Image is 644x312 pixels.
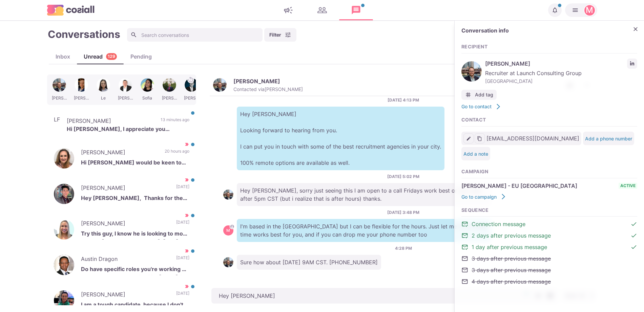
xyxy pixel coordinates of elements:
[387,209,419,216] p: [DATE] 3:48 PM
[472,277,551,286] span: 4 days after previous message
[461,193,507,200] a: Go to campaign
[81,219,169,229] p: [PERSON_NAME]
[461,103,502,110] a: Go to contact
[237,183,491,206] p: Hey [PERSON_NAME], sorry just seeing this I am open to a call Fridays work best or can chat after...
[627,59,637,69] a: LinkedIn profile link
[395,245,412,251] p: 4:28 PM
[264,28,296,42] button: Filter
[81,158,189,169] p: Hi [PERSON_NAME] would be keen to have a call with you. Are you free [DATE]? [PERSON_NAME]
[54,219,74,240] img: Millie Cossins
[213,78,227,92] img: Brennan Stieber
[463,133,474,143] button: Edit
[461,44,637,50] h3: Recipient
[67,117,154,125] p: [PERSON_NAME]
[176,290,189,300] p: [DATE]
[586,6,593,14] div: Martin
[387,174,419,180] p: [DATE] 5:02 PM
[48,28,120,40] h1: Conversations
[226,228,230,232] div: Martin
[461,61,482,82] img: Brennan Stieber
[211,288,559,304] textarea: To enrich screen reader interactions, please activate Accessibility in Grammarly extension settings
[54,117,60,122] div: Luke Frank
[77,52,124,61] div: Unread
[237,107,444,170] p: Hey [PERSON_NAME] Looking forward to hearing from you. I can put you in touch with some of the be...
[548,3,562,17] button: Notifications
[81,148,158,158] p: [PERSON_NAME]
[54,290,74,311] img: Natasha Francis
[461,182,577,190] span: [PERSON_NAME] - EU [GEOGRAPHIC_DATA]
[630,24,641,34] button: Close
[176,219,189,229] p: [DATE]
[54,184,74,204] img: Matt Vasquez
[485,69,637,77] span: Recruiter at Launch Consulting Group
[472,243,547,251] span: 1 day after previous message
[81,265,189,275] p: Do have specific roles you're working on now? What's your availability [DATE] for a call?
[388,97,419,103] p: [DATE] 4:13 PM
[472,220,525,228] span: Connection message
[485,60,624,68] span: [PERSON_NAME]
[475,133,485,143] button: Copy
[223,190,233,200] img: Brennan Stieber
[223,257,233,267] img: Brennan Stieber
[67,125,189,133] p: Hi [PERSON_NAME], I appreciate you reaching out, but I’m not interested at the moment. Things are...
[81,300,189,311] p: I am a tough candidate, because I don't bill huge amounts. Reason being, most of my work is secre...
[472,254,551,263] span: 3 days after previous message
[472,266,551,274] span: 3 days after previous message
[165,148,189,158] p: 20 hours ago
[237,255,381,270] p: Sure how about [DATE] 9AM CST. [PHONE_NUMBER]
[237,219,491,242] p: I'm based in the [GEOGRAPHIC_DATA] but I can be flexible for the hours. Just let me know what tim...
[81,194,189,204] p: Hey [PERSON_NAME], Thanks for the outreach I am happy to stay connected currently havent put too ...
[233,86,303,92] p: Contacted via [PERSON_NAME]
[54,148,74,169] img: Geraldine Morgan
[81,255,169,265] p: Austin Dragon
[472,231,551,240] span: 2 days after previous message
[176,184,189,194] p: [DATE]
[108,53,115,60] p: 129
[461,169,637,175] h3: Campaign
[213,78,303,92] button: Brennan Stieber[PERSON_NAME]Contacted via[PERSON_NAME]
[486,134,579,142] span: [EMAIL_ADDRESS][DOMAIN_NAME]
[81,229,189,240] p: Try this guy, I know he is looking to move back to [GEOGRAPHIC_DATA] [URL][DOMAIN_NAME]
[461,117,637,123] h3: Contact
[47,5,95,15] img: logo
[54,255,74,275] img: Austin Dragon
[124,52,159,61] div: Pending
[49,52,77,61] div: Inbox
[485,77,637,85] span: [GEOGRAPHIC_DATA]
[461,207,637,213] h3: Sequence
[463,151,488,157] button: Add a note
[127,28,263,42] input: Search conversations
[81,290,169,300] p: [PERSON_NAME]
[565,3,597,17] button: Martin
[585,136,632,141] button: Add a phone number
[81,184,169,194] p: [PERSON_NAME]
[461,27,627,34] h2: Conversation info
[233,78,280,85] p: [PERSON_NAME]
[176,255,189,265] p: [DATE]
[619,183,637,189] span: active
[461,90,497,100] button: Add tag
[161,117,189,125] p: 13 minutes ago
[230,225,234,228] svg: avatar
